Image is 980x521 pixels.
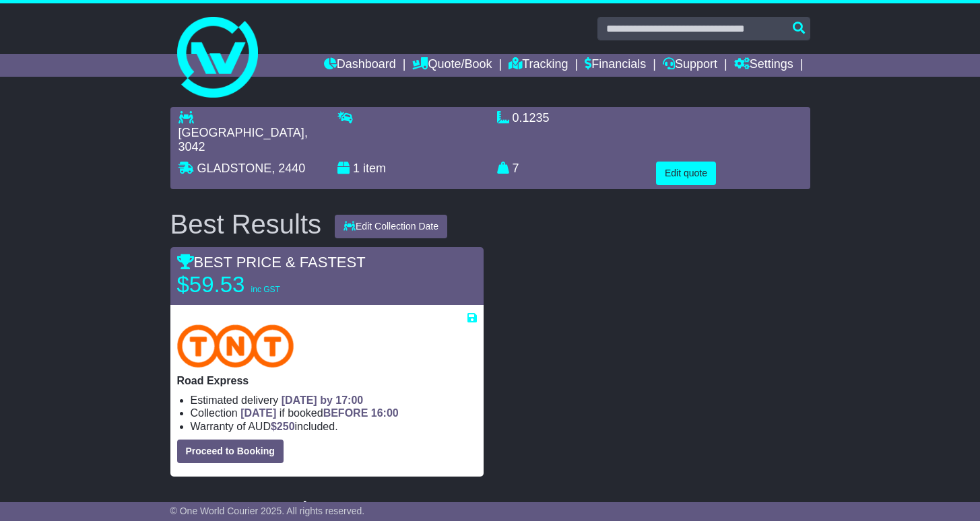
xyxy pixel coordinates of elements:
[177,374,477,387] p: Road Express
[513,162,519,175] span: 7
[324,54,396,77] a: Dashboard
[191,394,477,407] li: Estimated delivery
[177,271,346,298] p: $59.53
[170,506,365,516] span: © One World Courier 2025. All rights reserved.
[191,407,477,419] li: Collection
[656,162,716,185] button: Edit quote
[412,54,492,77] a: Quote/Book
[240,407,276,419] span: [DATE]
[323,407,368,419] span: BEFORE
[335,215,447,238] button: Edit Collection Date
[240,407,398,419] span: if booked
[353,162,360,175] span: 1
[277,421,295,432] span: 250
[282,394,364,406] span: [DATE] by 17:00
[177,324,294,368] img: TNT Domestic: Road Express
[178,126,308,154] span: , 3042
[509,54,568,77] a: Tracking
[585,54,646,77] a: Financials
[177,440,284,463] button: Proceed to Booking
[363,162,386,175] span: item
[271,162,305,175] span: , 2440
[164,209,329,239] div: Best Results
[663,54,717,77] a: Support
[197,162,272,175] span: GLADSTONE
[251,285,280,294] span: inc GST
[191,420,477,433] li: Warranty of AUD included.
[513,111,550,125] span: 0.1235
[271,421,295,432] span: $
[734,54,793,77] a: Settings
[178,126,304,139] span: [GEOGRAPHIC_DATA]
[177,254,366,271] span: BEST PRICE & FASTEST
[371,407,399,419] span: 16:00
